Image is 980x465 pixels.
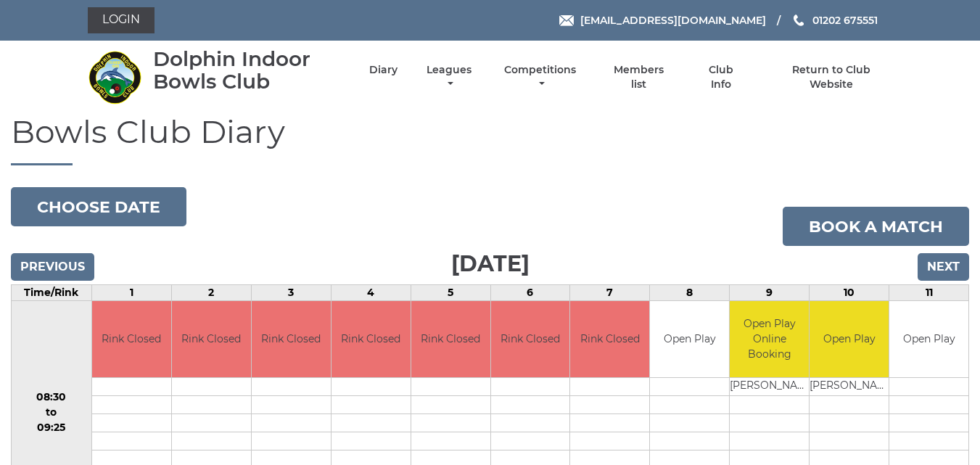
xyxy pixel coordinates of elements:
[411,301,490,377] td: Rink Closed
[501,63,580,91] a: Competitions
[698,63,745,91] a: Club Info
[11,253,94,281] input: Previous
[423,63,475,91] a: Leagues
[331,285,411,301] td: 4
[12,285,92,301] td: Time/Rink
[88,50,142,104] img: Dolphin Indoor Bowls Club
[791,12,878,28] a: Phone us 01202 675551
[252,301,331,377] td: Rink Closed
[251,285,331,301] td: 3
[812,14,878,27] span: 01202 675551
[570,285,650,301] td: 7
[783,207,969,246] a: Book a match
[92,301,171,377] td: Rink Closed
[810,301,889,377] td: Open Play
[650,301,729,377] td: Open Play
[369,63,398,77] a: Diary
[770,63,892,91] a: Return to Club Website
[91,285,171,301] td: 1
[559,15,574,26] img: Email
[580,14,766,27] span: [EMAIL_ADDRESS][DOMAIN_NAME]
[11,114,969,165] h1: Bowls Club Diary
[918,253,969,281] input: Next
[88,7,155,33] a: Login
[411,285,490,301] td: 5
[153,48,344,93] div: Dolphin Indoor Bowls Club
[171,285,251,301] td: 2
[11,187,186,226] button: Choose date
[490,285,570,301] td: 6
[889,301,968,377] td: Open Play
[570,301,649,377] td: Rink Closed
[730,377,809,395] td: [PERSON_NAME]
[172,301,251,377] td: Rink Closed
[332,301,411,377] td: Rink Closed
[794,15,804,26] img: Phone us
[650,285,730,301] td: 8
[559,12,766,28] a: Email [EMAIL_ADDRESS][DOMAIN_NAME]
[491,301,570,377] td: Rink Closed
[889,285,969,301] td: 11
[730,285,810,301] td: 9
[810,377,889,395] td: [PERSON_NAME]
[810,285,889,301] td: 10
[730,301,809,377] td: Open Play Online Booking
[605,63,672,91] a: Members list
